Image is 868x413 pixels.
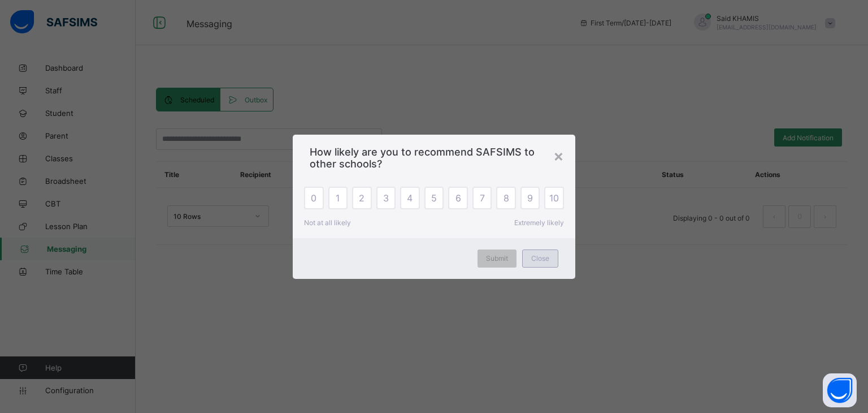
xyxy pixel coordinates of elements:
span: Close [531,254,549,263]
span: 1 [336,192,340,204]
span: 9 [527,192,533,204]
span: Extremely likely [514,218,564,227]
span: Submit [486,254,508,263]
button: Open asap [823,373,857,407]
span: Not at all likely [304,218,351,227]
span: 3 [383,192,389,204]
span: 8 [504,192,509,204]
span: 2 [359,192,364,204]
span: 5 [431,192,437,204]
span: How likely are you to recommend SAFSIMS to other schools? [310,146,558,170]
div: 0 [304,187,324,209]
span: 7 [480,192,485,204]
div: × [553,146,564,165]
span: 4 [407,192,413,204]
span: 10 [549,192,559,204]
span: 6 [455,192,461,204]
